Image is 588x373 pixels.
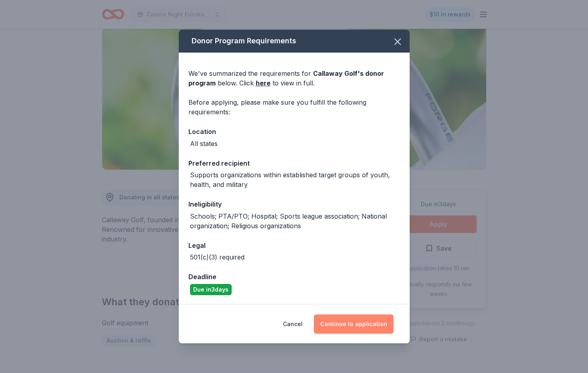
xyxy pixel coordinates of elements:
a: here [256,78,271,88]
div: Before applying, please make sure you fulfill the following requirements: [188,97,400,117]
div: Preferred recipient [188,158,400,168]
div: Schools; PTA/PTO; Hospital; Sports league association; National organization; Religious organizat... [190,211,400,231]
button: Cancel [283,314,303,334]
div: Deadline [188,272,400,282]
div: All states [190,139,218,148]
div: Legal [188,240,400,251]
div: Supports organizations within established target groups of youth, health, and military [190,170,400,189]
div: 501(c)(3) required [190,252,244,262]
div: Ineligibility [188,199,400,209]
div: We've summarized the requirements for below. Click to view in full. [188,69,400,88]
div: Donor Program Requirements [179,30,410,53]
div: Due in 3 days [190,284,232,295]
div: Location [188,126,400,137]
button: Continue to application [314,314,394,334]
